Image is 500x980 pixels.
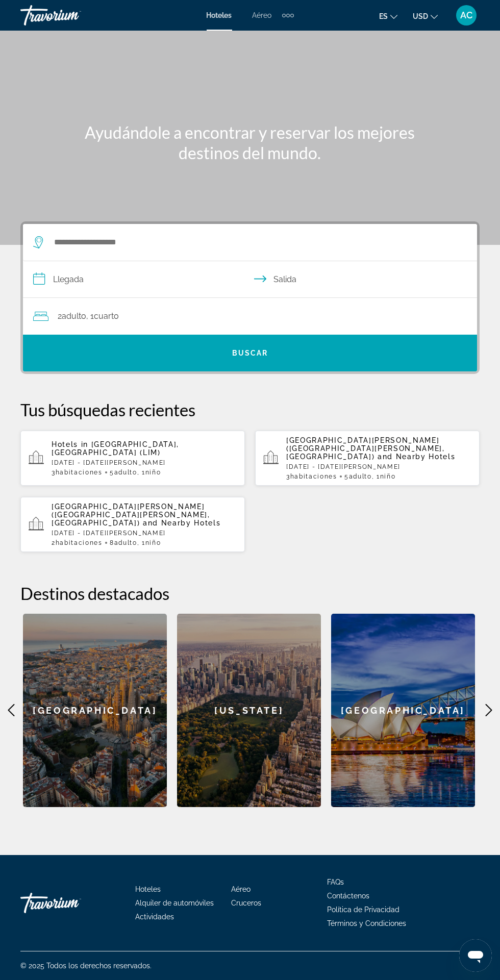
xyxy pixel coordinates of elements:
[286,436,445,461] span: [GEOGRAPHIC_DATA][PERSON_NAME] ([GEOGRAPHIC_DATA][PERSON_NAME], [GEOGRAPHIC_DATA])
[177,614,321,807] a: New York[US_STATE]
[135,913,174,921] a: Actividades
[52,530,237,537] p: [DATE] - [DATE][PERSON_NAME]
[413,9,438,23] button: Change currency
[145,469,161,476] span: Niño
[331,614,475,807] div: [GEOGRAPHIC_DATA]
[253,11,272,19] a: Aéreo
[327,878,344,886] a: FAQs
[20,888,122,918] a: Go Home
[137,469,161,476] span: , 1
[207,11,232,19] a: Hoteles
[53,235,452,250] input: Search hotel destination
[460,10,472,20] span: AC
[56,469,103,476] span: habitaciones
[286,463,471,470] p: [DATE] - [DATE][PERSON_NAME]
[378,453,456,461] span: and Nearby Hotels
[231,885,251,893] a: Aéreo
[20,583,480,604] h2: Destinos destacados
[20,2,122,29] a: Travorium
[23,335,477,371] button: Search
[143,519,221,527] span: and Nearby Hotels
[327,919,406,927] a: Términos y Condiciones
[114,539,137,546] span: Adulto
[331,614,475,807] a: Sydney[GEOGRAPHIC_DATA]
[23,298,477,335] button: Travelers: 2 adults, 0 children
[255,430,480,486] button: [GEOGRAPHIC_DATA][PERSON_NAME] ([GEOGRAPHIC_DATA][PERSON_NAME], [GEOGRAPHIC_DATA]) and Nearby Hot...
[453,5,480,26] button: User Menu
[379,12,388,20] span: es
[110,539,137,546] span: 8
[23,614,167,807] div: [GEOGRAPHIC_DATA]
[286,473,337,480] span: 3
[413,12,428,20] span: USD
[110,469,137,476] span: 5
[379,9,397,23] button: Change language
[23,261,477,298] button: Select check in and out date
[349,473,372,480] span: Adulto
[459,939,492,972] iframe: Button to launch messaging window
[327,906,399,914] a: Política de Privacidad
[20,496,245,552] button: [GEOGRAPHIC_DATA][PERSON_NAME] ([GEOGRAPHIC_DATA][PERSON_NAME], [GEOGRAPHIC_DATA]) and Nearby Hot...
[231,899,261,907] a: Cruceros
[232,349,268,357] span: Buscar
[290,473,337,480] span: habitaciones
[56,539,103,546] span: habitaciones
[137,539,161,546] span: , 1
[23,224,477,371] div: Search widget
[135,899,214,907] a: Alquiler de automóviles
[145,539,161,546] span: Niño
[135,885,161,893] a: Hoteles
[114,469,137,476] span: Adulto
[177,614,321,807] div: [US_STATE]
[59,122,441,163] h1: Ayudándole a encontrar y reservar los mejores destinos del mundo.
[52,459,237,466] p: [DATE] - [DATE][PERSON_NAME]
[20,962,152,970] span: © 2025 Todos los derechos reservados.
[52,440,179,457] span: [GEOGRAPHIC_DATA], [GEOGRAPHIC_DATA] (LIM)
[327,892,369,900] a: Contáctenos
[86,309,119,323] span: , 1
[52,502,210,527] span: [GEOGRAPHIC_DATA][PERSON_NAME] ([GEOGRAPHIC_DATA][PERSON_NAME], [GEOGRAPHIC_DATA])
[344,473,372,480] span: 5
[372,473,396,480] span: , 1
[62,311,86,321] span: Adulto
[94,311,119,321] span: Cuarto
[20,399,480,420] p: Tus búsquedas recientes
[23,614,167,807] a: Barcelona[GEOGRAPHIC_DATA]
[20,430,245,486] button: Hotels in [GEOGRAPHIC_DATA], [GEOGRAPHIC_DATA] (LIM)[DATE] - [DATE][PERSON_NAME]3habitaciones5Adu...
[282,7,294,23] button: Extra navigation items
[52,539,103,546] span: 2
[52,440,88,448] span: Hotels in
[58,309,86,323] span: 2
[52,469,103,476] span: 3
[380,473,396,480] span: Niño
